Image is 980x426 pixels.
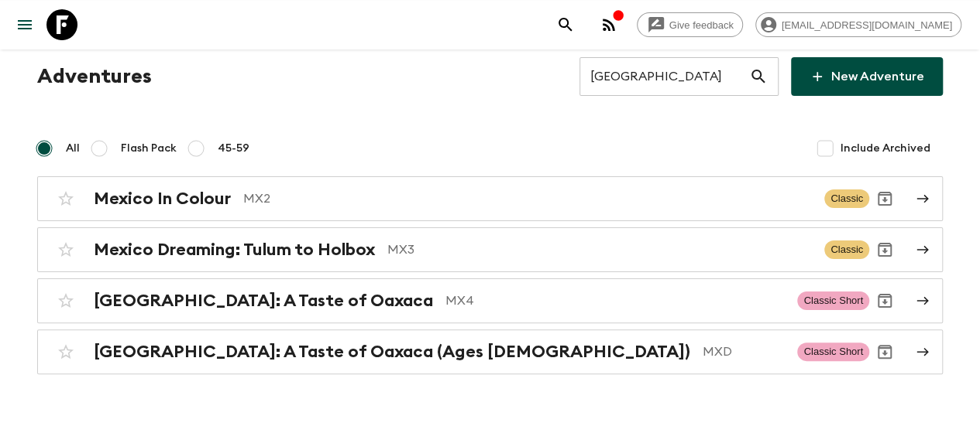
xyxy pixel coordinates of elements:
[755,12,961,37] div: [EMAIL_ADDRESS][DOMAIN_NAME]
[9,9,40,40] button: menu
[869,336,900,367] button: Archive
[37,61,152,92] h1: Adventures
[579,55,749,98] input: e.g. AR1, Argentina
[841,141,930,156] span: Include Archived
[66,141,80,156] span: All
[94,189,231,209] h2: Mexico In Colour
[703,343,785,361] p: MXD
[37,329,943,374] a: [GEOGRAPHIC_DATA]: A Taste of Oaxaca (Ages [DEMOGRAPHIC_DATA])MXDClassic ShortArchive
[869,285,900,316] button: Archive
[94,240,375,260] h2: Mexico Dreaming: Tulum to Holbox
[824,189,869,208] span: Classic
[824,240,869,259] span: Classic
[218,141,249,156] span: 45-59
[797,291,869,310] span: Classic Short
[797,343,869,361] span: Classic Short
[37,176,943,221] a: Mexico In ColourMX2ClassicArchive
[773,19,961,31] span: [EMAIL_ADDRESS][DOMAIN_NAME]
[637,12,743,37] a: Give feedback
[791,57,943,96] a: New Adventure
[445,291,785,310] p: MX4
[243,189,812,208] p: MX2
[94,291,433,311] h2: [GEOGRAPHIC_DATA]: A Taste of Oaxaca
[869,183,900,214] button: Archive
[37,227,943,272] a: Mexico Dreaming: Tulum to HolboxMX3ClassicArchive
[94,342,690,362] h2: [GEOGRAPHIC_DATA]: A Taste of Oaxaca (Ages [DEMOGRAPHIC_DATA])
[661,19,742,31] span: Give feedback
[869,234,900,265] button: Archive
[550,9,581,40] button: search adventures
[121,141,177,156] span: Flash Pack
[387,240,812,259] p: MX3
[37,278,943,323] a: [GEOGRAPHIC_DATA]: A Taste of OaxacaMX4Classic ShortArchive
